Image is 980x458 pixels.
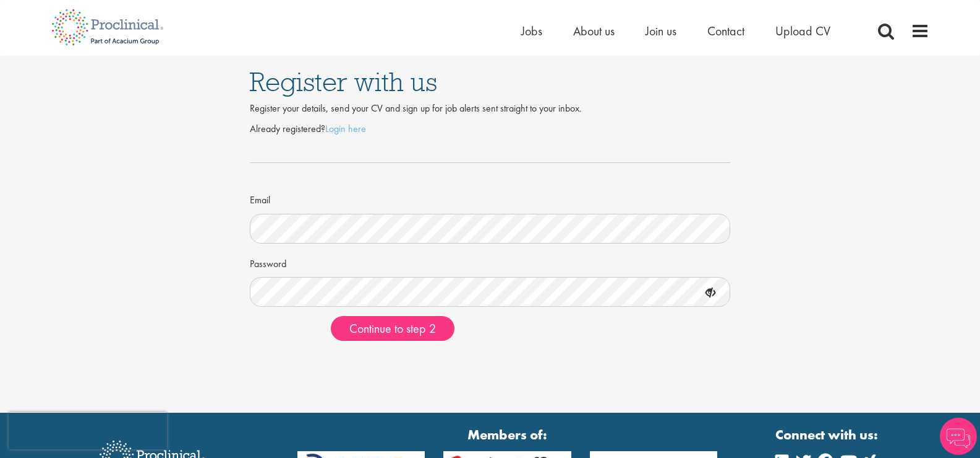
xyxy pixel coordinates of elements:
[349,320,436,337] span: Continue to step 2
[325,122,366,135] a: Login here
[250,102,731,116] div: Register your details, send your CV and sign up for job alerts sent straight to your inbox.
[250,189,270,208] label: Email
[521,23,542,39] a: Jobs
[250,253,286,271] label: Password
[9,412,167,449] iframe: reCAPTCHA
[573,23,615,39] a: About us
[331,316,454,341] button: Continue to step 2
[775,23,830,39] a: Upload CV
[775,425,880,444] strong: Connect with us:
[940,418,977,455] img: Chatbot
[250,122,731,136] p: Already registered?
[707,23,744,39] a: Contact
[250,68,731,95] h1: Register with us
[646,23,676,39] a: Join us
[297,425,718,444] strong: Members of:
